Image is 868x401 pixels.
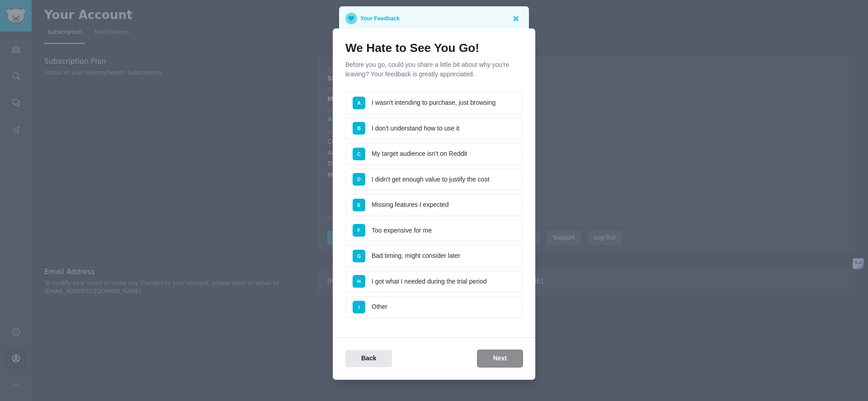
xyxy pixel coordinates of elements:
button: Back [345,350,392,368]
span: H [357,279,361,284]
span: G [357,253,361,259]
span: A [357,100,361,106]
span: D [357,177,361,182]
h1: We Hate to See You Go! [345,41,523,56]
span: F [358,228,360,233]
span: C [357,151,361,157]
span: E [357,202,360,208]
p: Your Feedback [360,13,400,24]
span: I [359,304,360,310]
p: Before you go, could you share a little bit about why you're leaving? Your feedback is greatly ap... [345,60,523,79]
span: B [357,126,361,131]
